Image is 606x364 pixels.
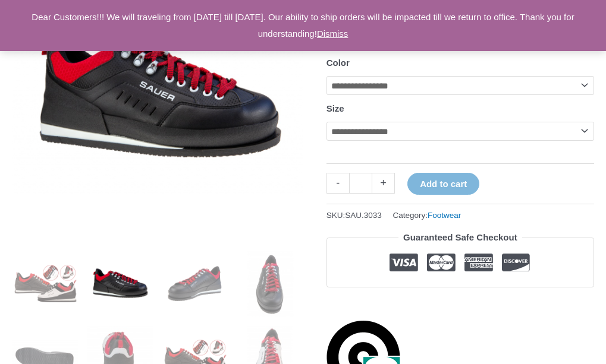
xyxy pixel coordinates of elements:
input: Product quantity [349,173,372,194]
a: Dismiss [317,29,348,39]
span: Category: [393,208,461,223]
img: SAUER Pistol Shoes "EASY TOP" [12,251,78,317]
img: SAUER Pistol Shoes "EASY TOP" - Image 2 [87,251,153,317]
label: Size [326,103,344,113]
iframe: Customer reviews powered by Trustpilot [326,296,594,311]
a: Footwear [428,211,461,220]
legend: Guaranteed Safe Checkout [398,229,522,246]
img: SAUER Pistol Shoes "EASY TOP" - Image 4 [237,251,303,317]
button: Add to cart [407,173,479,195]
img: SAUER Pistol Shoes "EASY TOP" - Image 3 [162,251,228,317]
a: - [326,173,349,194]
label: Color [326,58,350,68]
span: SAU.3033 [345,211,382,220]
a: + [372,173,395,194]
span: SKU: [326,208,382,223]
